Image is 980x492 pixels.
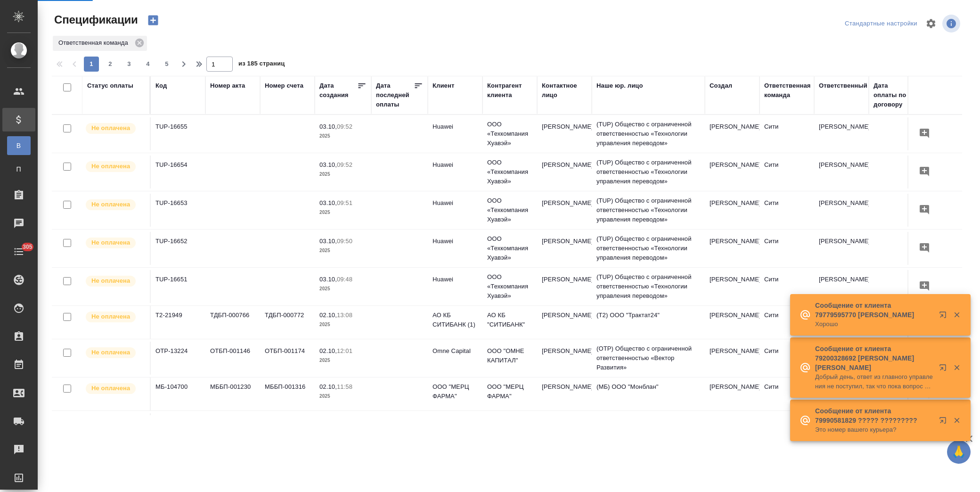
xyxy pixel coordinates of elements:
[815,320,933,329] p: Хорошо
[592,191,705,229] td: (TUP) Общество с ограниченной ответственностью «Технологии управления переводом»
[487,234,532,262] p: ООО «Техкомпания Хуавэй»
[151,342,205,375] td: OTP-13224
[376,81,414,109] div: Дата последней оплаты
[58,38,131,48] p: Ответственная команда
[319,347,337,354] p: 02.10,
[592,377,705,410] td: (МБ) ООО "Монблан"
[337,276,352,283] p: 09:48
[815,425,933,435] p: Это номер вашего курьера?
[433,382,478,401] p: ООО "МЕРЦ ФАРМА"
[815,372,933,391] p: Добрый день, ответ из главного управления не поступил, так что пока вопрос о необходимости переводчи
[842,16,920,31] div: split button
[487,120,532,148] p: ООО «Техкомпания Хуавэй»
[592,339,705,377] td: (OTP) Общество с ограниченной ответственностью «Вектор Развития»
[151,270,205,303] td: TUP-16651
[159,59,174,69] span: 5
[537,270,592,303] td: [PERSON_NAME]
[487,81,532,100] div: Контрагент клиента
[537,117,592,150] td: [PERSON_NAME]
[537,232,592,265] td: [PERSON_NAME]
[91,123,130,133] p: Не оплачена
[319,284,367,294] p: 2025
[319,208,367,217] p: 2025
[759,270,814,303] td: Сити
[433,81,454,90] div: Клиент
[433,346,478,356] p: Omne Capital
[433,275,478,284] p: Huawei
[947,416,966,425] button: Закрыть
[103,57,118,72] button: 2
[319,392,367,401] p: 2025
[91,162,130,171] p: Не оплачена
[319,123,337,130] p: 03.10,
[592,306,705,339] td: (Т2) ООО "Трактат24"
[155,81,167,90] div: Код
[205,377,260,410] td: МББП-001230
[705,413,759,446] td: [PERSON_NAME]
[91,312,130,321] p: Не оплачена
[814,194,869,227] td: [PERSON_NAME]
[814,232,869,265] td: [PERSON_NAME]
[337,161,352,168] p: 09:52
[487,272,532,301] p: ООО «Техкомпания Хуавэй»
[933,305,956,328] button: Открыть в новой вкладке
[319,356,367,365] p: 2025
[815,344,933,372] p: Сообщение от клиента 79200328692 [PERSON_NAME] [PERSON_NAME]
[487,382,532,401] p: ООО "МЕРЦ ФАРМА"
[142,12,164,28] button: Создать
[933,358,956,381] button: Открыть в новой вкладке
[260,413,315,446] td: ТДБП-000769
[592,153,705,191] td: (TUP) Общество с ограниченной ответственностью «Технологии управления переводом»
[122,57,137,72] button: 3
[705,194,759,227] td: [PERSON_NAME]
[705,377,759,410] td: [PERSON_NAME]
[319,312,337,319] p: 02.10,
[537,194,592,227] td: [PERSON_NAME]
[319,161,337,168] p: 03.10,
[592,268,705,305] td: (TUP) Общество с ограниченной ответственностью «Технологии управления переводом»
[759,306,814,339] td: Сити
[337,347,352,354] p: 12:01
[337,312,352,319] p: 13:08
[433,198,478,208] p: Huawei
[103,59,118,69] span: 2
[815,406,933,425] p: Сообщение от клиента 79990581829 ????? ?????????
[140,57,155,72] button: 4
[759,413,814,446] td: Сити
[265,81,303,90] div: Номер счета
[91,238,130,247] p: Не оплачена
[7,160,31,179] a: П
[947,311,966,319] button: Закрыть
[759,232,814,265] td: Сити
[151,232,205,265] td: TUP-16652
[151,413,205,446] td: Т2-21948
[537,377,592,410] td: [PERSON_NAME]
[487,196,532,224] p: ООО «Техкомпания Хуавэй»
[205,306,260,339] td: ТДБП-000766
[487,158,532,186] p: ООО «Техкомпания Хуавэй»
[542,81,587,100] div: Контактное лицо
[260,342,315,375] td: ОТБП-001174
[596,81,643,90] div: Наше юр. лицо
[433,237,478,246] p: Huawei
[592,413,705,446] td: (Т2) ООО "Трактат24"
[814,156,869,189] td: [PERSON_NAME]
[592,115,705,153] td: (TUP) Общество с ограниченной ответственностью «Технологии управления переводом»
[710,81,732,90] div: Создал
[87,81,133,90] div: Статус оплаты
[91,276,130,286] p: Не оплачена
[592,230,705,267] td: (TUP) Общество с ограниченной ответственностью «Технологии управления переводом»
[151,306,205,339] td: Т2-21949
[759,377,814,410] td: Сити
[91,384,130,393] p: Не оплачена
[319,246,367,255] p: 2025
[2,240,35,263] a: 305
[91,200,130,209] p: Не оплачена
[337,123,352,130] p: 09:52
[159,57,174,72] button: 5
[815,301,933,320] p: Сообщение от клиента 79779595770 [PERSON_NAME]
[814,270,869,303] td: [PERSON_NAME]
[12,164,26,174] span: П
[947,363,966,372] button: Закрыть
[537,413,592,446] td: [PERSON_NAME]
